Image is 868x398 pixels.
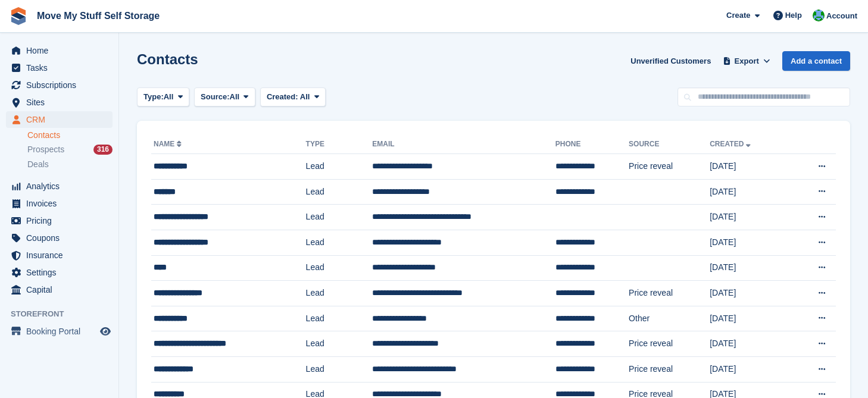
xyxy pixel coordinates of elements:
[629,331,710,357] td: Price reveal
[629,154,710,180] td: Price reveal
[826,10,857,22] span: Account
[735,55,759,67] span: Export
[555,135,629,154] th: Phone
[230,91,240,103] span: All
[26,59,98,76] span: Tasks
[306,179,373,205] td: Lead
[26,281,98,298] span: Capital
[710,281,790,306] td: [DATE]
[306,205,373,230] td: Lead
[27,158,113,171] a: Deals
[813,10,825,21] img: Dan
[6,212,113,229] a: menu
[6,77,113,93] a: menu
[710,331,790,357] td: [DATE]
[26,230,98,246] span: Coupons
[306,281,373,306] td: Lead
[626,51,716,71] a: Unverified Customers
[306,154,373,180] td: Lead
[710,356,790,382] td: [DATE]
[26,212,98,229] span: Pricing
[26,77,98,93] span: Subscriptions
[26,178,98,195] span: Analytics
[6,264,113,281] a: menu
[137,51,198,67] h1: Contacts
[710,205,790,230] td: [DATE]
[782,51,850,71] a: Add a contact
[306,230,373,255] td: Lead
[6,59,113,76] a: menu
[372,135,555,154] th: Email
[629,281,710,306] td: Price reveal
[306,135,373,154] th: Type
[93,145,113,155] div: 316
[306,306,373,331] td: Lead
[27,143,113,156] a: Prospects 316
[6,230,113,246] a: menu
[710,154,790,180] td: [DATE]
[710,306,790,331] td: [DATE]
[26,94,98,111] span: Sites
[726,10,750,21] span: Create
[6,94,113,111] a: menu
[201,91,229,103] span: Source:
[32,6,164,26] a: Move My Stuff Self Storage
[260,87,326,107] button: Created: All
[710,230,790,255] td: [DATE]
[710,255,790,281] td: [DATE]
[710,140,753,148] a: Created
[6,195,113,212] a: menu
[10,7,27,25] img: stora-icon-8386f47178a22dfd0bd8f6a31ec36ba5ce8667c1dd55bd0f319d3a0aa187defe.svg
[6,178,113,195] a: menu
[26,264,98,281] span: Settings
[6,281,113,298] a: menu
[720,51,773,71] button: Export
[6,42,113,59] a: menu
[306,331,373,357] td: Lead
[785,10,802,21] span: Help
[629,135,710,154] th: Source
[26,42,98,59] span: Home
[629,356,710,382] td: Price reveal
[6,323,113,340] a: menu
[137,87,189,107] button: Type: All
[6,247,113,264] a: menu
[306,255,373,281] td: Lead
[11,308,118,320] span: Storefront
[6,111,113,128] a: menu
[300,92,310,101] span: All
[154,140,184,148] a: Name
[710,179,790,205] td: [DATE]
[27,159,49,170] span: Deals
[143,91,164,103] span: Type:
[27,130,113,141] a: Contacts
[629,306,710,331] td: Other
[26,195,98,212] span: Invoices
[267,92,298,101] span: Created:
[306,356,373,382] td: Lead
[164,91,174,103] span: All
[27,144,64,155] span: Prospects
[26,323,98,340] span: Booking Portal
[26,111,98,128] span: CRM
[98,324,113,339] a: Preview store
[26,247,98,264] span: Insurance
[194,87,255,107] button: Source: All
